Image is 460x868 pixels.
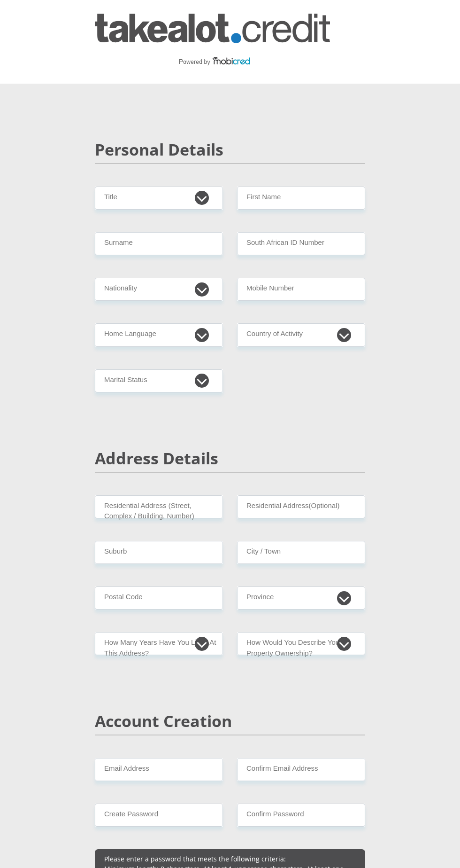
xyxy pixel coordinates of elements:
[237,758,365,781] input: Confirm Email Address
[237,232,365,255] input: ID Number
[95,632,223,655] select: Please select a value
[237,495,365,518] input: Address line 2 (Optional)
[95,449,365,468] h2: Address Details
[237,586,365,610] select: Please Select a Province
[95,140,365,159] h2: Personal Details
[95,541,223,564] input: Suburb
[95,804,223,827] input: Create Password
[95,495,223,518] input: Valid residential address
[95,586,223,610] input: Postal Code
[237,278,365,301] input: Contact Number
[237,187,365,210] input: First Name
[95,232,223,255] input: Surname
[95,758,223,781] input: Email Address
[237,541,365,564] input: City
[237,804,365,827] input: Confirm Password
[95,14,330,70] img: takealot_credit logo
[237,632,365,655] select: Please select a value
[95,712,365,731] h2: Account Creation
